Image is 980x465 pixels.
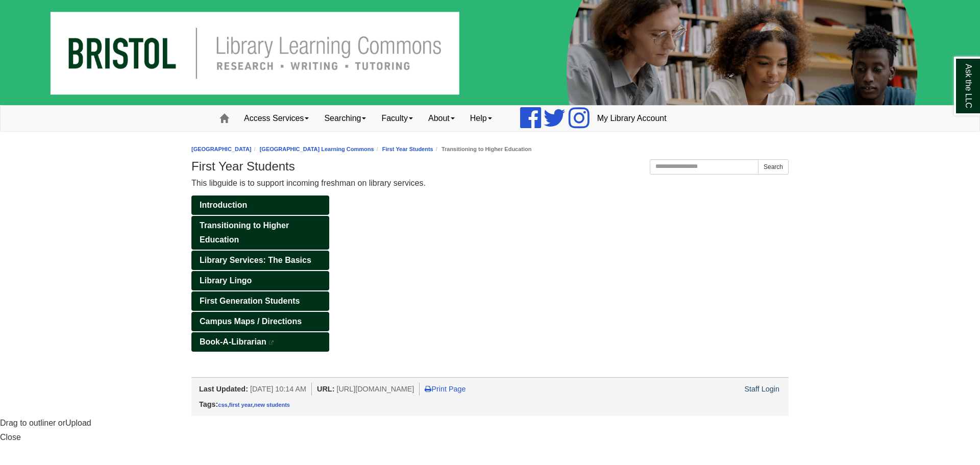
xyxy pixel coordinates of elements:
[200,256,311,264] span: Library Services: The Basics
[191,271,329,290] a: Library Lingo
[336,385,414,393] span: [URL][DOMAIN_NAME]
[191,216,329,250] a: Transitioning to Higher Education
[317,385,334,393] span: URL:
[200,297,300,305] span: First Generation Students
[191,312,329,331] a: Campus Maps / Directions
[65,419,91,427] span: Upload
[200,201,247,209] span: Introduction
[191,179,426,187] span: This libguide is to support incoming freshman on library services.
[758,159,789,175] button: Search
[200,276,252,285] span: Library Lingo
[199,400,218,408] span: Tags:
[218,402,227,408] a: css
[744,385,779,393] a: Staff Login
[191,291,329,311] a: First Generation Students
[191,146,252,152] a: [GEOGRAPHIC_DATA]
[425,385,465,393] a: Print Page
[425,385,431,393] i: Print Page
[191,144,789,154] nav: breadcrumb
[191,159,789,174] h1: First Year Students
[200,337,266,346] span: Book-A-Librarian
[200,221,289,244] span: Transitioning to Higher Education
[191,195,329,352] div: Guide Pages
[229,402,253,408] a: first year
[191,332,329,352] a: Book-A-Librarian
[191,195,329,215] a: Introduction
[236,106,316,131] a: Access Services
[200,317,302,326] span: Campus Maps / Directions
[260,146,374,152] a: [GEOGRAPHIC_DATA] Learning Commons
[316,106,374,131] a: Searching
[254,402,290,408] a: new students
[191,251,329,270] a: Library Services: The Basics
[421,106,462,131] a: About
[250,385,306,393] span: [DATE] 10:14 AM
[374,106,421,131] a: Faculty
[462,106,500,131] a: Help
[199,385,248,393] span: Last Updated:
[382,146,433,152] a: First Year Students
[218,402,290,408] span: , ,
[590,106,674,131] a: My Library Account
[433,144,532,154] li: Transitioning to Higher Education
[268,340,275,345] i: This link opens in a new window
